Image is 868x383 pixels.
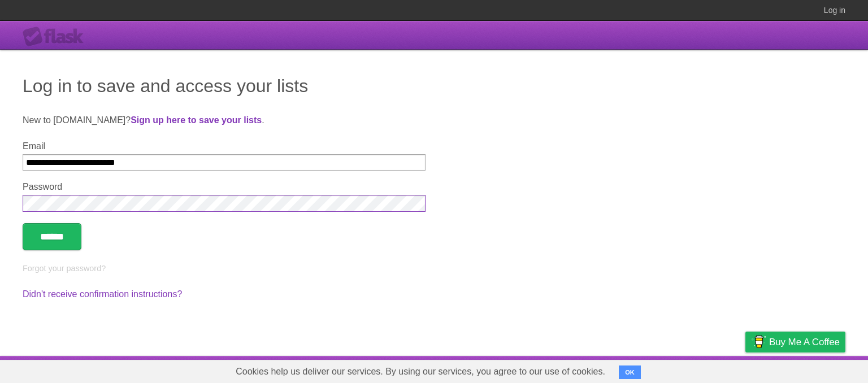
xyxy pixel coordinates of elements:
[692,359,717,380] a: Terms
[23,289,182,299] a: Didn't receive confirmation instructions?
[23,72,845,99] h1: Log in to save and access your lists
[23,182,426,192] label: Password
[23,264,106,273] a: Forgot your password?
[619,365,641,379] button: OK
[23,141,426,151] label: Email
[769,332,840,352] span: Buy me a coffee
[745,332,845,352] a: Buy me a coffee
[595,359,619,380] a: About
[632,359,678,380] a: Developers
[731,359,760,380] a: Privacy
[774,359,845,380] a: Suggest a feature
[131,115,262,125] a: Sign up here to save your lists
[751,332,766,351] img: Buy me a coffee
[224,360,617,383] span: Cookies help us deliver our services. By using our services, you agree to our use of cookies.
[23,114,845,127] p: New to [DOMAIN_NAME]? .
[23,27,90,47] div: Flask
